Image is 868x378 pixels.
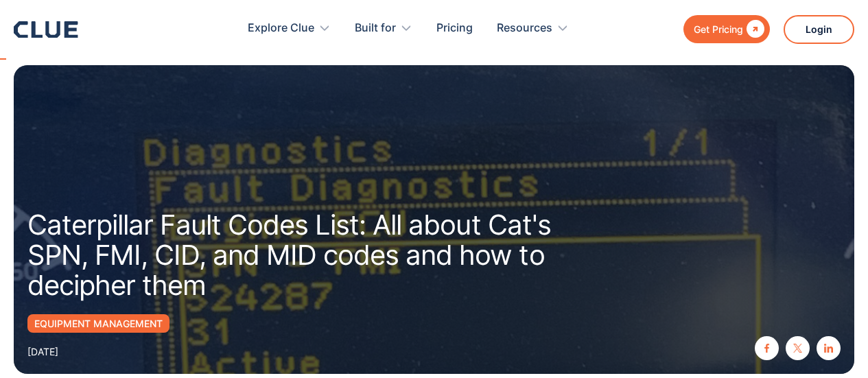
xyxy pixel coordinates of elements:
[694,21,743,38] div: Get Pricing
[248,7,314,50] div: Explore Clue
[683,15,770,43] a: Get Pricing
[27,314,169,333] a: Equipment Management
[355,7,396,50] div: Built for
[27,343,58,360] div: [DATE]
[436,7,473,50] a: Pricing
[784,15,854,44] a: Login
[824,344,833,353] img: linkedin icon
[497,7,552,50] div: Resources
[27,210,597,300] h1: Caterpillar Fault Codes List: All about Cat's SPN, FMI, CID, and MID codes and how to decipher them
[497,7,569,50] div: Resources
[762,344,771,353] img: facebook icon
[355,7,412,50] div: Built for
[743,21,764,38] div: 
[248,7,331,50] div: Explore Clue
[793,344,802,353] img: twitter X icon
